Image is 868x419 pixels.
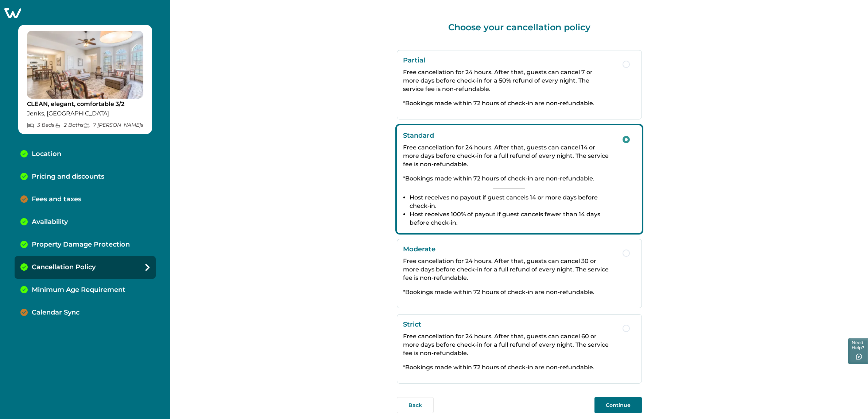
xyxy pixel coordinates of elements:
p: Availability [32,218,68,226]
p: Free cancellation for 24 hours. After that, guests can cancel 60 or more days before check-in for... [403,332,615,357]
p: 7 [PERSON_NAME] s [84,122,143,128]
li: Host receives no payout if guest cancels 14 or more days before check-in. [410,193,615,210]
p: Minimum Age Requirement [32,286,125,294]
p: Cancellation Policy [32,263,96,271]
p: Fees and taxes [32,195,81,203]
p: Property Damage Protection [32,241,130,249]
p: Jenks, [GEOGRAPHIC_DATA] [27,110,143,117]
p: Standard [403,132,615,140]
p: *Bookings made within 72 hours of check-in are non-refundable. [403,288,615,296]
p: Choose your cancellation policy [397,22,642,33]
p: *Bookings made within 72 hours of check-in are non-refundable. [403,363,615,372]
p: Location [32,150,61,158]
img: propertyImage_CLEAN, elegant, comfortable 3/2 [27,31,143,99]
p: 3 Bed s [27,122,54,128]
p: 2 Bath s [55,122,84,128]
button: StrictFree cancellation for 24 hours. After that, guests can cancel 60 or more days before check-... [397,314,642,384]
button: ModerateFree cancellation for 24 hours. After that, guests can cancel 30 or more days before chec... [397,239,642,308]
p: Strict [403,320,615,328]
p: Free cancellation for 24 hours. After that, guests can cancel 30 or more days before check-in for... [403,257,615,282]
button: StandardFree cancellation for 24 hours. After that, guests can cancel 14 or more days before chec... [397,125,642,233]
p: Free cancellation for 24 hours. After that, guests can cancel 14 or more days before check-in for... [403,143,615,168]
button: PartialFree cancellation for 24 hours. After that, guests can cancel 7 or more days before check-... [397,50,642,119]
p: *Bookings made within 72 hours of check-in are non-refundable. [403,99,615,107]
p: Partial [403,56,615,64]
p: Moderate [403,245,615,253]
p: Calendar Sync [32,309,80,317]
p: Free cancellation for 24 hours. After that, guests can cancel 7 or more days before check-in for ... [403,68,615,93]
p: *Bookings made within 72 hours of check-in are non-refundable. [403,174,615,183]
button: Back [397,397,434,413]
button: Continue [594,397,642,413]
p: Pricing and discounts [32,173,104,181]
li: Host receives 100% of payout if guest cancels fewer than 14 days before check-in. [410,210,615,227]
p: CLEAN, elegant, comfortable 3/2 [27,100,143,108]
